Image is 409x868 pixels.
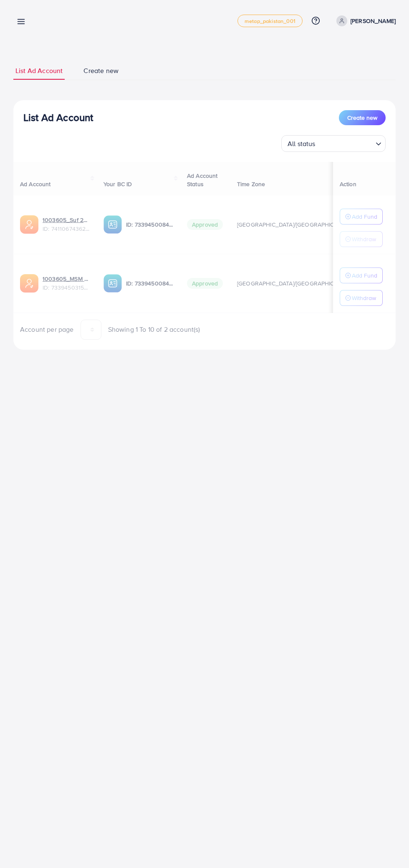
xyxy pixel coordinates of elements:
[245,18,295,24] span: metap_pakistan_001
[347,114,377,122] span: Create new
[339,110,386,125] button: Create new
[318,136,372,150] input: Search for option
[351,16,396,26] p: [PERSON_NAME]
[237,15,303,27] a: metap_pakistan_001
[83,66,119,76] span: Create new
[23,111,93,124] h3: List Ad Account
[286,138,317,150] span: All status
[15,66,63,76] span: List Ad Account
[333,15,396,26] a: [PERSON_NAME]
[281,135,386,152] div: Search for option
